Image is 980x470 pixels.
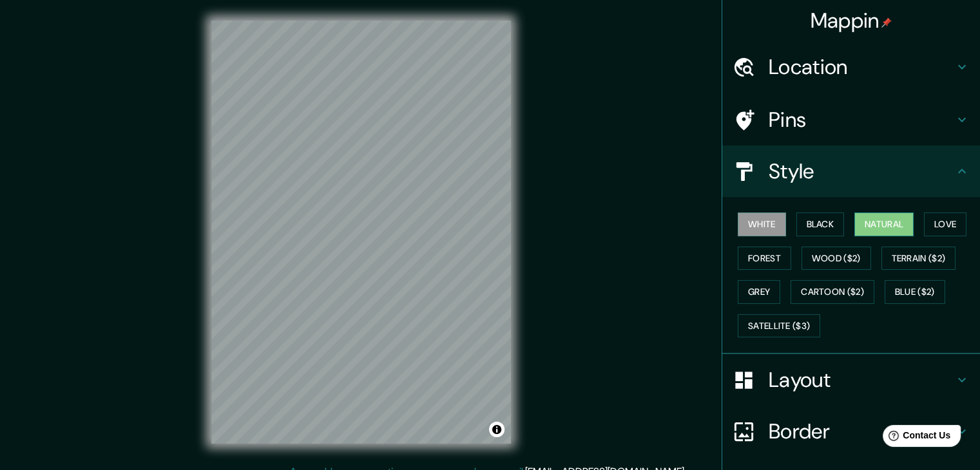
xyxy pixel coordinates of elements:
button: Terrain ($2) [881,247,956,270]
button: Black [796,212,845,236]
h4: Pins [769,107,954,133]
h4: Mappin [811,8,892,33]
canvas: Map [211,21,511,444]
div: Border [722,406,980,457]
button: Grey [738,280,780,304]
div: Layout [722,354,980,406]
div: Location [722,41,980,93]
h4: Layout [769,367,954,393]
button: Forest [738,247,791,270]
button: Natural [854,212,914,236]
button: White [738,212,786,236]
iframe: Help widget launcher [865,420,966,456]
button: Cartoon ($2) [791,280,874,304]
div: Pins [722,94,980,146]
div: Style [722,146,980,197]
button: Toggle attribution [489,422,504,437]
img: pin-icon.png [881,17,892,28]
h4: Location [769,54,954,80]
button: Love [924,212,966,236]
h4: Border [769,418,954,444]
button: Blue ($2) [885,280,945,304]
button: Satellite ($3) [738,314,820,338]
button: Wood ($2) [802,247,871,270]
h4: Style [769,158,954,184]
